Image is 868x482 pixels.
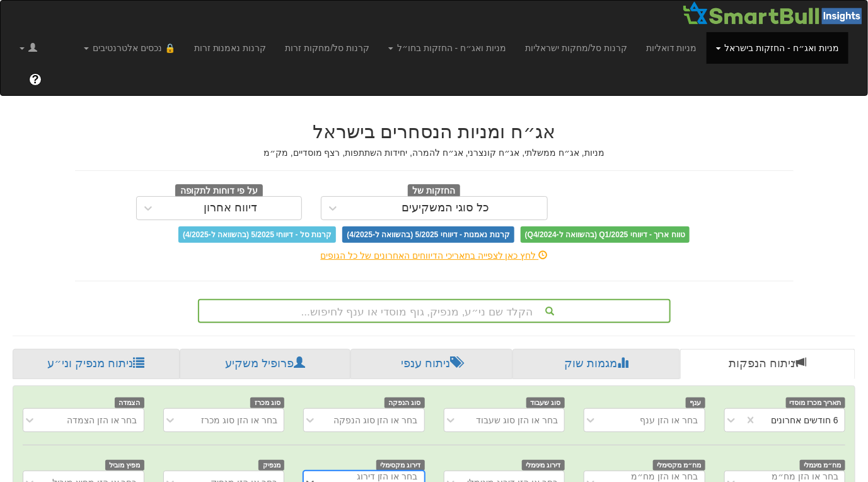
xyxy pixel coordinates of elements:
[379,32,516,64] a: מניות ואג״ח - החזקות בחו״ל
[800,460,845,471] span: מח״מ מינמלי
[680,349,855,379] a: ניתוח הנפקות
[204,202,257,215] div: דיווח אחרון
[640,414,698,426] div: בחר או הזן ענף
[75,148,794,158] h5: מניות, אג״ח ממשלתי, אג״ח קונצרני, אג״ח להמרה, יחידות השתתפות, רצף מוסדיים, מק״מ
[526,397,565,408] span: סוג שעבוד
[342,226,514,243] span: קרנות נאמנות - דיווחי 5/2025 (בהשוואה ל-4/2025)
[771,414,838,426] div: 6 חודשים אחרונים
[175,184,263,198] span: על פי דוחות לתקופה
[682,1,867,26] img: Smartbull
[199,300,669,322] div: הקלד שם ני״ע, מנפיק, גוף מוסדי או ענף לחיפוש...
[201,414,277,426] div: בחר או הזן סוג מכרז
[402,202,490,215] div: כל סוגי המשקיעים
[522,460,565,471] span: דירוג מינימלי
[686,397,705,408] span: ענף
[276,32,379,64] a: קרנות סל/מחקות זרות
[516,32,637,64] a: קרנות סל/מחקות ישראליות
[333,414,418,426] div: בחר או הזן סוג הנפקה
[786,397,845,408] span: תאריך מכרז מוסדי
[178,226,336,243] span: קרנות סל - דיווחי 5/2025 (בהשוואה ל-4/2025)
[512,349,680,379] a: מגמות שוק
[74,32,185,64] a: 🔒 נכסים אלטרנטיבים
[13,349,180,379] a: ניתוח מנפיק וני״ע
[180,349,350,379] a: פרופיל משקיע
[376,460,425,471] span: דירוג מקסימלי
[115,397,144,408] span: הצמדה
[476,414,558,426] div: בחר או הזן סוג שעבוד
[105,460,144,471] span: מפיץ מוביל
[32,73,39,86] span: ?
[408,184,461,198] span: החזקות של
[250,397,284,408] span: סוג מכרז
[637,32,707,64] a: מניות דואליות
[521,226,690,243] span: טווח ארוך - דיווחי Q1/2025 (בהשוואה ל-Q4/2024)
[707,32,848,64] a: מניות ואג״ח - החזקות בישראל
[66,249,803,262] div: לחץ כאן לצפייה בתאריכי הדיווחים האחרונים של כל הגופים
[20,64,51,95] a: ?
[350,349,513,379] a: ניתוח ענפי
[75,121,794,142] h2: אג״ח ומניות הנסחרים בישראל
[385,397,425,408] span: סוג הנפקה
[67,414,137,426] div: בחר או הזן הצמדה
[653,460,705,471] span: מח״מ מקסימלי
[185,32,276,64] a: קרנות נאמנות זרות
[258,460,284,471] span: מנפיק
